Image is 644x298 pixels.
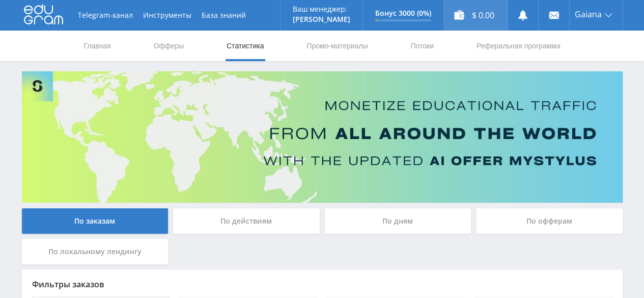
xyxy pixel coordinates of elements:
[32,280,612,289] div: Фильтры заказов
[153,31,185,61] a: Офферы
[475,31,562,61] a: Реферальная программа
[293,15,350,23] p: [PERSON_NAME]
[22,71,623,203] img: Banner
[409,31,435,61] a: Потоки
[83,31,112,61] a: Главная
[375,9,431,17] p: Бонус 3000 (0%)
[325,208,471,234] div: По дням
[305,31,369,61] a: Промо-материалы
[476,208,623,234] div: По офферам
[22,239,169,264] div: По локальному лендингу
[226,31,265,61] a: Статистика
[22,208,169,234] div: По заказам
[173,208,320,234] div: По действиям
[293,5,350,13] p: Ваш менеджер:
[575,10,602,18] span: Gaiana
